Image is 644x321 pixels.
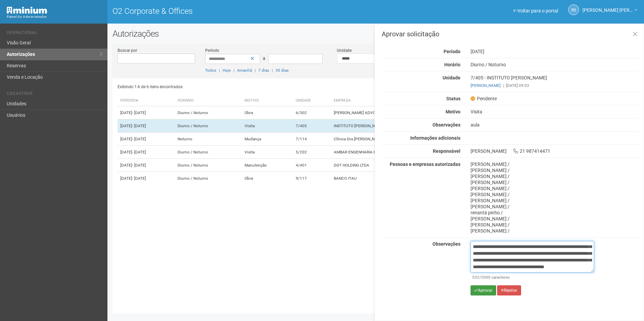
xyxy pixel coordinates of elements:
td: BANCO ITAU [331,172,477,185]
td: [DATE] [118,133,175,146]
td: Visita [242,119,293,133]
li: Operacional [7,30,102,37]
td: [DATE] [118,106,175,119]
strong: Unidade [443,75,460,80]
span: - [DATE] [132,150,146,154]
strong: Período [444,49,460,54]
div: [PERSON_NAME] / [471,222,639,228]
div: Exibindo 1-6 de 6 itens encontrados [118,82,374,92]
div: [DATE] 09:03 [471,82,639,88]
button: Rejeitar [497,285,521,295]
td: Diurno / Noturno [175,106,242,119]
a: Hoje [223,68,231,73]
strong: Horário [444,62,460,67]
strong: Observações [432,122,460,128]
th: Motivo [242,95,293,106]
label: Buscar por [118,47,137,53]
div: [PERSON_NAME] / [471,204,639,210]
span: | [272,68,273,73]
div: [PERSON_NAME] / [471,185,639,191]
a: 30 dias [276,68,289,73]
div: 7/405 - INSTITUTO [PERSON_NAME] [465,75,644,88]
button: Aprovar [471,285,496,295]
label: Unidade [337,47,352,53]
div: [PERSON_NAME] / [471,179,639,185]
td: 9/117 [293,172,331,185]
span: - [DATE] [132,176,146,181]
h2: Autorizações [112,29,639,39]
td: DGT HOLDING LTDA [331,159,477,172]
div: Painel do Administrador [7,14,102,20]
span: - [DATE] [132,163,146,168]
td: Clínica Dra [PERSON_NAME] [331,133,477,146]
span: - [DATE] [132,110,146,115]
div: [PERSON_NAME] / [471,161,639,167]
td: [DATE] [118,119,175,133]
a: Voltar para o portal [513,8,558,13]
th: Empresa [331,95,477,106]
td: Manutenção [242,159,293,172]
td: AMBAR ENGENHARIA E COMERCIO LTDA [331,146,477,159]
strong: Motivo [446,109,460,114]
div: [PERSON_NAME] / [471,228,639,234]
div: [PERSON_NAME] / [471,167,639,173]
td: 4/401 [293,159,331,172]
div: [PERSON_NAME] 21 987414471 [465,148,644,154]
img: Minium [7,7,47,14]
label: Período [205,47,219,53]
span: Rayssa Soares Ribeiro [582,1,633,13]
span: | [255,68,256,73]
span: Pendente [471,96,497,102]
td: [DATE] [118,159,175,172]
span: | [503,83,504,88]
td: 7/114 [293,133,331,146]
div: [PERSON_NAME] / [471,191,639,198]
a: Todos [205,68,216,73]
div: [DATE] [465,48,644,55]
div: [PERSON_NAME] / [471,173,639,179]
a: Amanhã [237,68,252,73]
td: Mudança [242,133,293,146]
td: Obra [242,106,293,119]
td: 6/302 [293,106,331,119]
a: [PERSON_NAME] [471,83,501,88]
td: 5/202 [293,146,331,159]
strong: Pessoas e empresas autorizadas [390,162,460,167]
a: [PERSON_NAME] [PERSON_NAME] [582,8,637,14]
span: | [219,68,220,73]
div: [PERSON_NAME] / [471,198,639,204]
strong: Status [446,96,460,101]
div: renantá pinho / [471,210,639,216]
span: | [233,68,234,73]
div: Diurno / Noturno [465,62,644,68]
strong: Informações adicionais [410,135,460,141]
h1: O2 Corporate & Offices [112,7,371,15]
td: [DATE] [118,146,175,159]
div: /2000 caracteres [472,274,592,280]
span: 532 [472,275,479,280]
strong: Responsável [433,148,460,154]
td: [DATE] [118,172,175,185]
td: Visita [242,146,293,159]
td: Obra [242,172,293,185]
td: [PERSON_NAME] ADVOGADOS [331,106,477,119]
th: Horário [175,95,242,106]
li: Cadastros [7,91,102,98]
span: - [DATE] [132,123,146,128]
div: Visita [465,109,644,115]
td: Diurno / Noturno [175,159,242,172]
td: 7/405 [293,119,331,133]
strong: Observações [432,241,460,247]
div: aula [465,122,644,128]
td: Diurno / Noturno [175,172,242,185]
td: Diurno / Noturno [175,119,242,133]
a: Fechar [628,27,642,42]
td: Noturno [175,133,242,146]
th: Período [118,95,175,106]
h3: Aprovar solicitação [382,31,639,37]
td: Diurno / Noturno [175,146,242,159]
a: 7 dias [258,68,269,73]
td: INSTITUTO [PERSON_NAME] [331,119,477,133]
span: a [263,56,265,61]
th: Unidade [293,95,331,106]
